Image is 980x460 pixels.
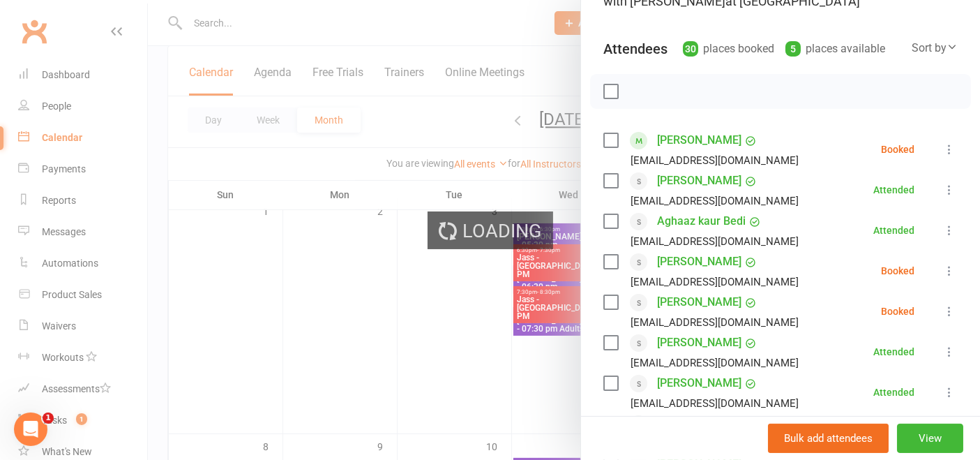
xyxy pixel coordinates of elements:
[657,291,741,313] a: [PERSON_NAME]
[873,185,914,195] div: Attended
[657,210,746,232] a: Aghaaz kaur Bedi
[631,273,799,291] div: [EMAIL_ADDRESS][DOMAIN_NAME]
[657,372,741,394] a: [PERSON_NAME]
[881,306,914,316] div: Booked
[631,232,799,251] div: [EMAIL_ADDRESS][DOMAIN_NAME]
[657,129,741,151] a: [PERSON_NAME]
[683,41,698,57] div: 30
[631,151,799,170] div: [EMAIL_ADDRESS][DOMAIN_NAME]
[785,39,885,59] div: places available
[657,251,741,273] a: [PERSON_NAME]
[873,347,914,357] div: Attended
[657,170,741,192] a: [PERSON_NAME]
[873,225,914,235] div: Attended
[631,354,799,372] div: [EMAIL_ADDRESS][DOMAIN_NAME]
[631,394,799,413] div: [EMAIL_ADDRESS][DOMAIN_NAME]
[631,192,799,210] div: [EMAIL_ADDRESS][DOMAIN_NAME]
[785,41,801,57] div: 5
[881,266,914,276] div: Booked
[603,39,668,59] div: Attendees
[683,39,774,59] div: places booked
[657,332,741,354] a: [PERSON_NAME]
[768,424,889,453] button: Bulk add attendees
[881,144,914,154] div: Booked
[43,413,54,424] span: 1
[912,39,958,57] div: Sort by
[897,424,963,453] button: View
[657,413,741,435] a: [PERSON_NAME]
[873,387,914,397] div: Attended
[14,413,47,446] iframe: Intercom live chat
[631,313,799,332] div: [EMAIL_ADDRESS][DOMAIN_NAME]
